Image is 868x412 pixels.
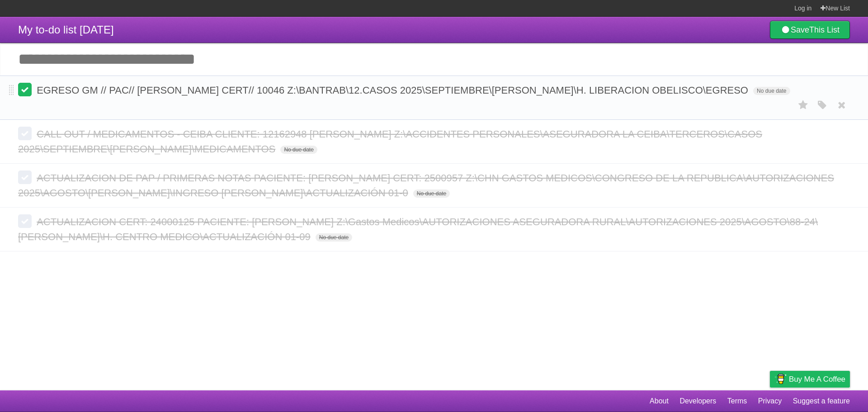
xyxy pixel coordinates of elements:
span: No due date [753,87,790,95]
a: Buy me a coffee [770,371,850,388]
a: Developers [679,393,716,410]
b: This List [809,25,840,34]
span: Buy me a coffee [789,371,845,387]
span: No due date [413,189,450,198]
img: Buy me a coffee [774,371,787,387]
a: Suggest a feature [793,393,850,410]
a: SaveThis List [770,21,850,39]
label: Done [18,127,32,140]
span: EGRESO GM // PAC// [PERSON_NAME] CERT// 10046 Z:\BANTRAB\12.CASOS 2025\SEPTIEMBRE\[PERSON_NAME]\H... [37,85,750,96]
label: Star task [795,98,812,113]
a: Terms [727,393,747,410]
label: Done [18,170,32,184]
span: No due date [280,146,317,154]
span: My to-do list [DATE] [18,24,114,36]
label: Done [18,83,32,96]
span: ACTUALIZACION CERT: 24000125 PACIENTE: [PERSON_NAME] Z:\Gastos Medicos\AUTORIZACIONES ASEGURADORA... [18,216,818,242]
span: No due date [316,233,352,242]
a: About [650,393,669,410]
label: Done [18,214,32,228]
span: ACTUALIZACION DE PAP / PRIMERAS NOTAS PACIENTE: [PERSON_NAME] CERT: 2500957 Z:\CHN GASTOS MEDICOS... [18,172,834,199]
a: Privacy [758,393,782,410]
span: CALL OUT / MEDICAMENTOS - CEIBA CLIENTE: 12162948 [PERSON_NAME] Z:\ACCIDENTES PERSONALES\ASEGURAD... [18,128,762,155]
